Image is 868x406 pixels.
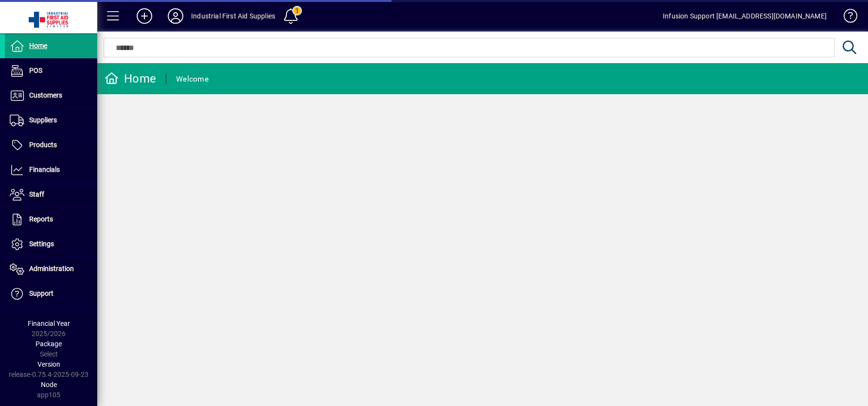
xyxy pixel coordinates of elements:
[5,232,97,256] a: Settings
[35,340,62,348] span: Package
[5,133,97,157] a: Products
[41,381,57,389] span: Node
[37,360,60,368] span: Version
[160,7,191,25] button: Profile
[105,71,156,86] div: Home
[663,8,827,24] div: Infusion Support [EMAIL_ADDRESS][DOMAIN_NAME]
[5,282,97,306] a: Support
[29,215,53,223] span: Reports
[5,257,97,281] a: Administration
[29,190,44,198] span: Staff
[836,2,856,34] a: Knowledge Base
[29,42,47,50] span: Home
[29,67,42,74] span: POS
[29,240,54,248] span: Settings
[5,108,97,133] a: Suppliers
[29,166,60,173] span: Financials
[5,84,97,108] a: Customers
[176,71,209,87] div: Welcome
[5,183,97,207] a: Staff
[29,289,53,297] span: Support
[29,141,57,149] span: Products
[29,116,57,124] span: Suppliers
[5,59,97,83] a: POS
[5,207,97,232] a: Reports
[28,320,70,327] span: Financial Year
[29,91,62,99] span: Customers
[5,158,97,182] a: Financials
[29,265,74,272] span: Administration
[129,7,160,25] button: Add
[191,8,275,24] div: Industrial First Aid Supplies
